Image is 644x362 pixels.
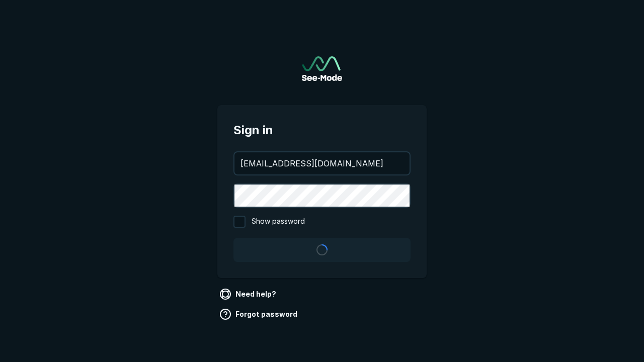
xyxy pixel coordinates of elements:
span: Show password [252,216,305,228]
input: your@email.com [234,152,410,174]
a: Need help? [217,286,280,302]
img: See-Mode Logo [302,56,342,81]
a: Forgot password [217,306,301,322]
span: Sign in [233,121,411,139]
a: Go to sign in [302,56,342,81]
